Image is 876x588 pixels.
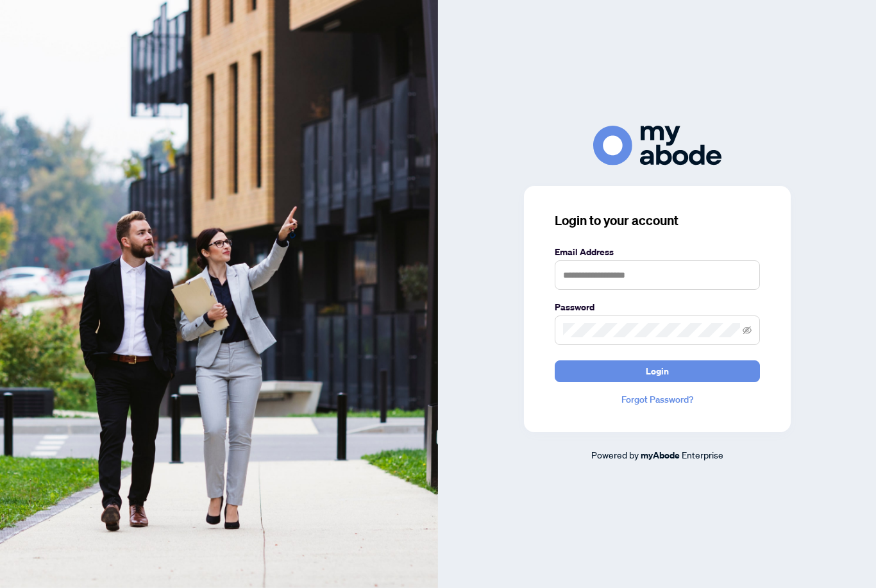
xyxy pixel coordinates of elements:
[555,300,760,314] label: Password
[641,448,680,462] a: myAbode
[555,392,760,407] a: Forgot Password?
[555,212,760,230] h3: Login to your account
[743,326,752,335] span: eye-invisible
[591,449,639,460] span: Powered by
[555,245,760,259] label: Email Address
[682,449,723,460] span: Enterprise
[646,361,669,382] span: Login
[555,360,760,382] button: Login
[593,126,721,165] img: ma-logo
